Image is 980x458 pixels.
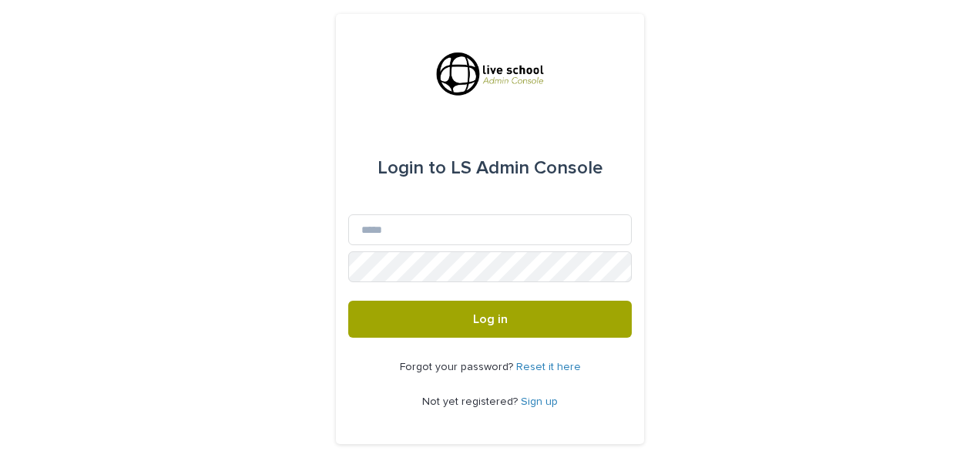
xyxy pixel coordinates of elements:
[378,159,446,177] span: Login to
[473,313,508,325] span: Log in
[400,362,516,372] span: Forgot your password?
[434,51,546,97] img: R9sz75l8Qv2hsNfpjweZ
[378,146,602,190] div: LS Admin Console
[348,301,632,338] button: Log in
[521,396,558,407] a: Sign up
[516,362,581,372] a: Reset it here
[422,396,521,407] span: Not yet registered?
